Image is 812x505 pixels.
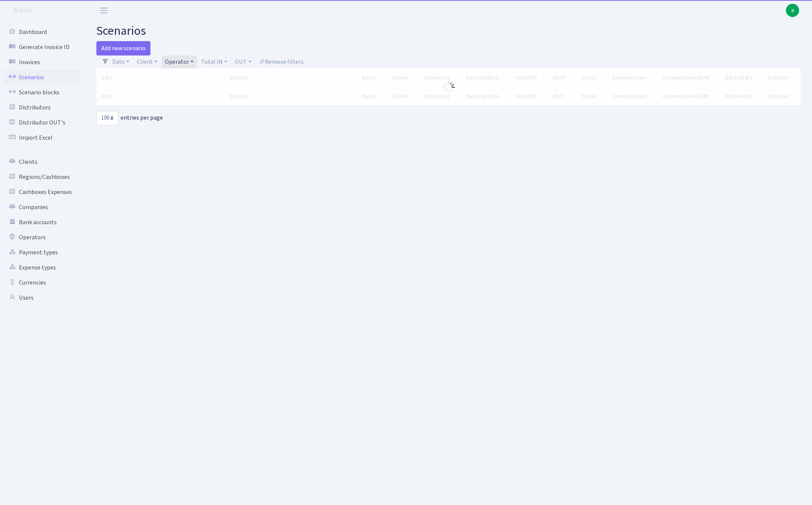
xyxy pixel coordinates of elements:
[4,230,79,245] a: Operators
[4,70,79,85] a: Scenarios
[4,55,79,70] a: Invoices
[232,55,254,68] a: OUT
[198,55,230,68] a: Total IN
[4,185,79,200] a: Cashboxes Expenses
[4,154,79,169] a: Clients
[4,260,79,275] a: Expense types
[96,22,146,40] span: scenarios
[443,81,455,93] img: Processing...
[4,290,79,305] a: Users
[4,169,79,185] a: Regions/Cashboxes
[4,275,79,290] a: Currencies
[4,130,79,145] a: Import Excel
[109,55,132,68] a: Date
[4,245,79,260] a: Payment types
[4,85,79,100] a: Scenario blocks
[96,41,150,55] a: Add new scenario
[4,100,79,115] a: Distributors
[4,200,79,215] a: Companies
[4,25,79,40] a: Dashboard
[4,215,79,230] a: Bank accounts
[256,55,307,68] a: Remove filters
[786,4,799,17] a: a
[96,111,163,125] label: entries per page
[162,55,197,68] a: Operator
[96,111,118,125] select: entries per page
[134,55,160,68] a: Client
[4,115,79,130] a: Distributor OUT's
[4,40,79,55] a: Generate Invoice ID
[95,4,113,17] button: Toggle navigation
